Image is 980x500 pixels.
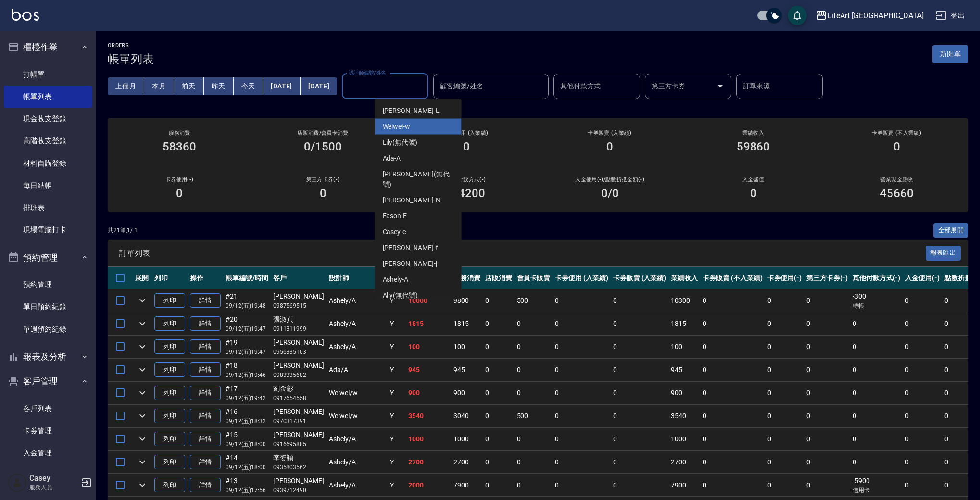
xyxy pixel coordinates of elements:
[668,336,700,358] td: 100
[700,312,765,335] td: 0
[668,451,700,474] td: 2700
[932,45,968,63] button: 新開單
[903,336,942,358] td: 0
[515,428,553,450] td: 0
[804,382,850,404] td: 0
[765,405,804,427] td: 0
[154,432,185,447] button: 列印
[301,77,337,95] button: [DATE]
[463,140,470,153] h3: 0
[553,382,611,404] td: 0
[483,405,515,427] td: 0
[804,267,850,289] th: 第三方卡券(-)
[406,451,451,474] td: 2700
[765,474,804,497] td: 0
[190,409,221,424] a: 詳情
[383,122,411,132] span: Weiwei -w
[850,405,903,427] td: 0
[515,312,553,335] td: 0
[190,455,221,470] a: 詳情
[451,405,483,427] td: 3040
[327,359,388,381] td: Ada /A
[837,176,957,183] h2: 營業現金應收
[383,243,438,253] span: [PERSON_NAME] -f
[327,382,388,404] td: Weiwei /w
[693,130,813,136] h2: 業績收入
[553,451,611,474] td: 0
[4,197,92,219] a: 排班表
[383,169,454,189] span: [PERSON_NAME] (無代號)
[4,442,92,464] a: 入金管理
[154,386,185,400] button: 列印
[383,290,418,300] span: Ally (無代號)
[804,359,850,381] td: 0
[190,478,221,493] a: 詳情
[451,312,483,335] td: 1815
[154,409,185,424] button: 列印
[903,312,942,335] td: 0
[320,187,327,200] h3: 0
[611,428,669,450] td: 0
[406,130,527,136] h2: 卡券使用 (入業績)
[226,371,268,379] p: 09/12 (五) 19:46
[273,407,324,417] div: [PERSON_NAME]
[226,394,268,402] p: 09/12 (五) 19:42
[700,451,765,474] td: 0
[383,275,409,285] span: Ashely -A
[451,336,483,358] td: 100
[451,428,483,450] td: 1000
[273,463,324,472] p: 0935803562
[451,474,483,497] td: 7900
[388,312,406,335] td: Y
[515,382,553,404] td: 0
[4,296,92,318] a: 單日預約紀錄
[765,451,804,474] td: 0
[4,152,92,175] a: 材料自購登錄
[135,455,150,469] button: expand row
[4,219,92,241] a: 現場電腦打卡
[853,486,901,495] p: 信用卡
[515,289,553,312] td: 500
[601,187,619,200] h3: 0 /0
[108,42,154,49] h2: ORDERS
[483,336,515,358] td: 0
[903,428,942,450] td: 0
[765,312,804,335] td: 0
[190,362,221,377] a: 詳情
[4,175,92,197] a: 每日結帳
[29,474,78,483] h5: Casey
[108,226,138,235] p: 共 21 筆, 1 / 1
[850,451,903,474] td: 0
[174,77,204,95] button: 前天
[176,187,183,200] h3: 0
[327,451,388,474] td: Ashely /A
[850,474,903,497] td: -5900
[273,291,324,301] div: [PERSON_NAME]
[327,428,388,450] td: Ashely /A
[388,451,406,474] td: Y
[451,359,483,381] td: 945
[163,140,196,153] h3: 58360
[700,474,765,497] td: 0
[903,359,942,381] td: 0
[550,130,670,136] h2: 卡券販賣 (入業績)
[4,130,92,152] a: 高階收支登錄
[611,267,669,289] th: 卡券販賣 (入業績)
[223,312,271,335] td: #20
[152,267,188,289] th: 列印
[135,432,150,446] button: expand row
[135,362,150,377] button: expand row
[515,405,553,427] td: 500
[850,359,903,381] td: 0
[668,359,700,381] td: 945
[273,394,324,402] p: 0917654558
[931,7,968,25] button: 登出
[273,430,324,440] div: [PERSON_NAME]
[273,325,324,333] p: 0911311999
[765,267,804,289] th: 卡券使用(-)
[4,398,92,420] a: 客戶列表
[12,9,39,21] img: Logo
[4,274,92,296] a: 預約管理
[804,428,850,450] td: 0
[119,130,239,136] h3: 服務消費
